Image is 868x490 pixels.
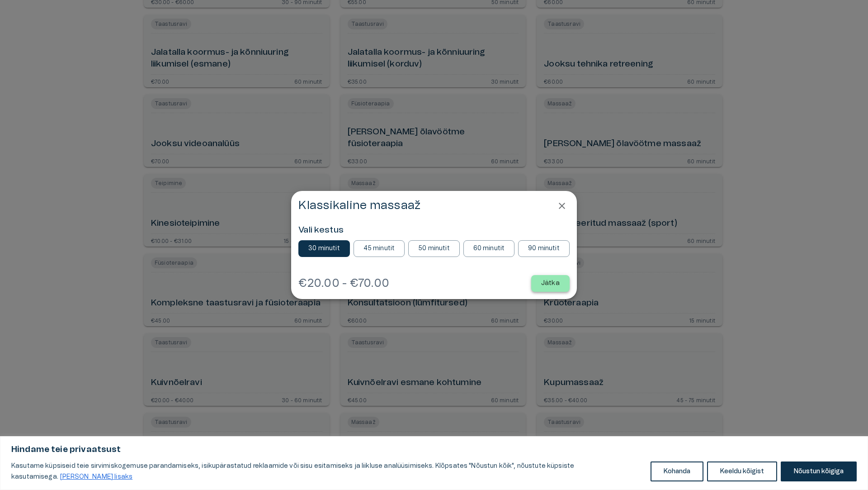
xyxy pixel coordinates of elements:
span: Help [46,7,60,14]
a: Loe lisaks [60,473,133,480]
button: Kohanda [651,461,703,481]
button: Keeldu kõigist [707,461,777,481]
h4: €20.00 - €70.00 [298,276,389,290]
p: 90 minutit [528,244,560,253]
button: Jätka [531,275,570,292]
h6: Vali kestus [298,224,570,237]
p: 50 minutit [418,244,450,253]
button: 30 minutit [298,240,350,257]
p: 30 minutit [308,244,340,253]
p: Hindame teie privaatsust [11,444,857,455]
p: Jätka [541,279,560,288]
button: 50 minutit [408,240,460,257]
h4: Klassikaline massaaž [298,198,420,213]
button: 90 minutit [518,240,570,257]
button: 60 minutit [463,240,515,257]
button: 45 minutit [354,240,405,257]
button: Nõustun kõigiga [781,461,857,481]
p: 60 minutit [473,244,505,253]
p: 45 minutit [363,244,395,253]
p: Kasutame küpsiseid teie sirvimiskogemuse parandamiseks, isikupärastatud reklaamide või sisu esita... [11,461,644,482]
button: Close [554,198,570,214]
